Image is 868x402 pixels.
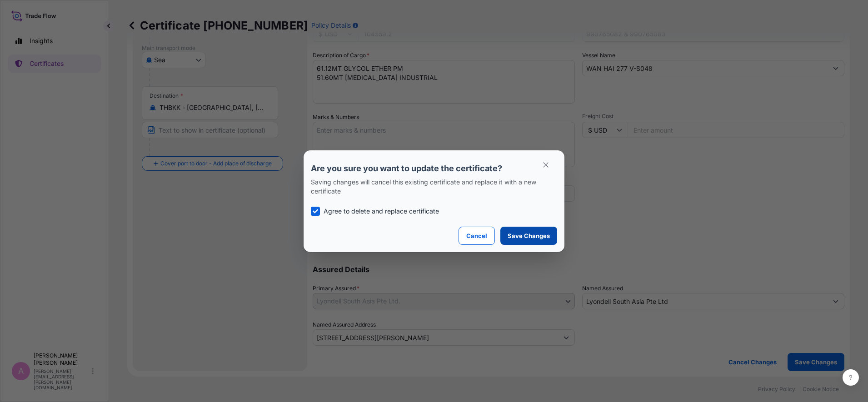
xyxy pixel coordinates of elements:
p: Save Changes [508,231,550,240]
p: Cancel [466,231,487,240]
button: Save Changes [500,227,557,245]
p: Are you sure you want to update the certificate? [311,163,557,174]
p: Agree to delete and replace certificate [324,207,439,216]
button: Cancel [459,227,495,245]
p: Saving changes will cancel this existing certificate and replace it with a new certificate [311,178,557,196]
